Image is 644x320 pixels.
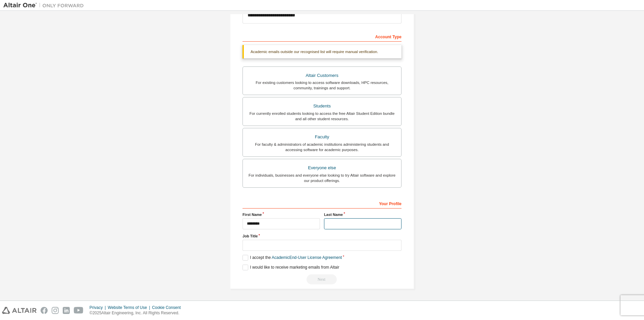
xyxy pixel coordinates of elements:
div: Read and acccept EULA to continue [243,274,401,284]
div: Everyone else [247,163,397,173]
label: I accept the [243,255,342,261]
div: For individuals, businesses and everyone else looking to try Altair software and explore our prod... [247,173,397,183]
div: Privacy [90,305,108,310]
label: Job Title [243,233,401,239]
a: Academic End-User License Agreement [272,255,342,260]
div: Cookie Consent [152,305,184,310]
div: Website Terms of Use [108,305,152,310]
div: Academic emails outside our recognised list will require manual verification. [243,45,401,58]
label: I would like to receive marketing emails from Altair [243,265,339,270]
div: Account Type [243,31,401,42]
div: For faculty & administrators of academic institutions administering students and accessing softwa... [247,142,397,152]
label: Last Name [324,212,401,217]
img: instagram.svg [52,307,59,314]
img: youtube.svg [74,307,84,314]
div: Your Profile [243,198,401,209]
div: For existing customers looking to access software downloads, HPC resources, community, trainings ... [247,80,397,91]
div: For currently enrolled students looking to access the free Altair Student Edition bundle and all ... [247,111,397,122]
label: First Name [243,212,320,217]
img: altair_logo.svg [2,307,37,314]
div: Altair Customers [247,71,397,80]
img: linkedin.svg [63,307,70,314]
div: Students [247,101,397,111]
img: Altair One [3,2,87,9]
img: facebook.svg [41,307,48,314]
div: Faculty [247,132,397,142]
p: © 2025 Altair Engineering, Inc. All Rights Reserved. [90,310,185,316]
